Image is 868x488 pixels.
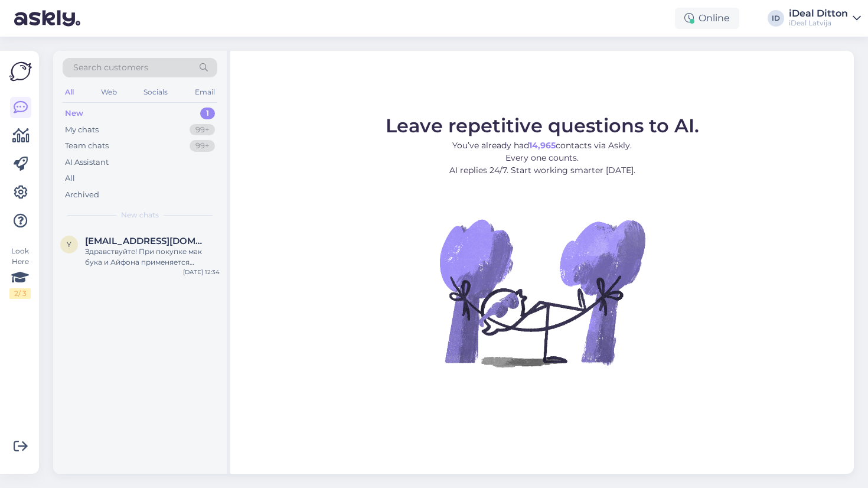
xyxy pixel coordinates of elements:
[386,139,699,177] p: You’ve already had contacts via Askly. Every one counts. AI replies 24/7. Start working smarter [...
[190,124,215,136] div: 99+
[65,140,109,152] div: Team chats
[789,9,848,18] div: iDeal Ditton
[529,140,556,151] b: 14,965
[436,186,648,399] img: No Chat active
[67,240,71,249] span: y
[200,108,215,119] div: 1
[73,61,148,74] span: Search customers
[9,60,32,83] img: Askly Logo
[9,246,31,299] div: Look Here
[183,268,220,276] div: [DATE] 12:34
[85,236,208,246] span: yuliya.mishhenko84g@gmail.com
[675,8,739,29] div: Online
[63,84,76,100] div: All
[141,84,170,100] div: Socials
[789,9,861,28] a: iDeal DittoniDeal Latvija
[768,10,784,27] div: ID
[65,157,109,168] div: AI Assistant
[386,114,699,137] span: Leave repetitive questions to AI.
[65,189,99,201] div: Archived
[9,288,31,299] div: 2 / 3
[192,84,217,100] div: Email
[789,18,848,28] div: iDeal Latvija
[121,210,159,220] span: New chats
[65,173,75,184] div: All
[190,140,215,152] div: 99+
[85,246,220,268] div: Здравствуйте! При покупке мак бука и Айфона применяется скидка?
[65,108,83,119] div: New
[65,124,99,136] div: My chats
[99,84,119,100] div: Web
